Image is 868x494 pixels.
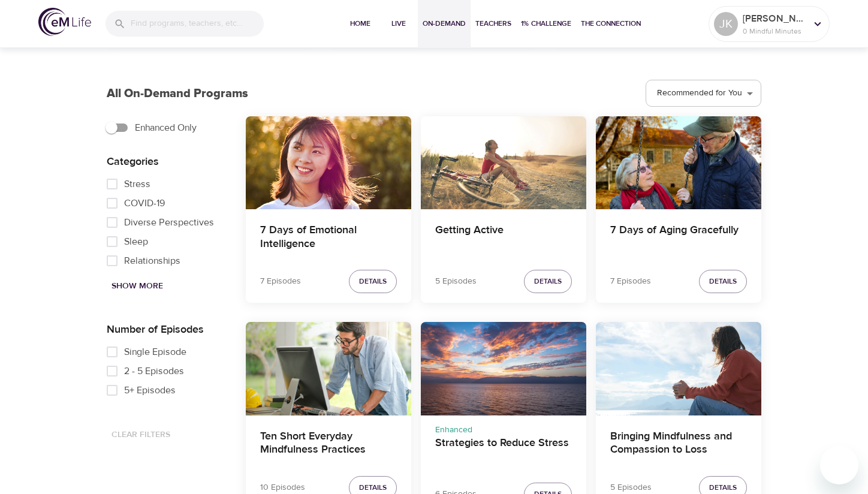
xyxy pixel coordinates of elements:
[709,275,737,288] span: Details
[610,430,747,459] h4: Bringing Mindfulness and Compassion to Loss
[435,275,477,288] p: 5 Episodes
[124,215,214,230] span: Diverse Perspectives
[107,275,168,297] button: Show More
[581,17,641,30] span: The Connection
[709,481,737,494] span: Details
[260,224,397,252] h4: 7 Days of Emotional Intelligence
[260,481,305,494] p: 10 Episodes
[435,224,572,252] h4: Getting Active
[246,322,411,415] button: Ten Short Everyday Mindfulness Practices
[423,17,466,30] span: On-Demand
[435,424,472,435] span: Enhanced
[435,436,572,465] h4: Strategies to Reduce Stress
[260,275,301,288] p: 7 Episodes
[475,17,511,30] span: Teachers
[699,270,747,293] button: Details
[124,196,165,210] span: COVID-19
[610,224,747,252] h4: 7 Days of Aging Gracefully
[124,177,150,191] span: Stress
[124,383,176,397] span: 5+ Episodes
[534,275,562,288] span: Details
[107,153,227,170] p: Categories
[743,26,806,37] p: 0 Mindful Minutes
[260,430,397,459] h4: Ten Short Everyday Mindfulness Practices
[246,116,411,209] button: 7 Days of Emotional Intelligence
[421,116,586,209] button: Getting Active
[131,11,264,37] input: Find programs, teachers, etc...
[610,481,652,494] p: 5 Episodes
[107,85,248,103] p: All On-Demand Programs
[610,275,651,288] p: 7 Episodes
[346,17,375,30] span: Home
[359,481,387,494] span: Details
[38,8,91,36] img: logo
[596,322,761,415] button: Bringing Mindfulness and Compassion to Loss
[124,254,180,268] span: Relationships
[714,12,738,36] div: JK
[107,321,227,338] p: Number of Episodes
[743,11,806,26] p: [PERSON_NAME]
[384,17,413,30] span: Live
[521,17,571,30] span: 1% Challenge
[359,275,387,288] span: Details
[524,270,572,293] button: Details
[124,345,186,359] span: Single Episode
[596,116,761,209] button: 7 Days of Aging Gracefully
[135,121,197,135] span: Enhanced Only
[421,322,586,415] button: Strategies to Reduce Stress
[124,234,148,249] span: Sleep
[820,446,858,484] iframe: Button to launch messaging window
[349,270,397,293] button: Details
[111,279,163,294] span: Show More
[124,364,184,378] span: 2 - 5 Episodes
